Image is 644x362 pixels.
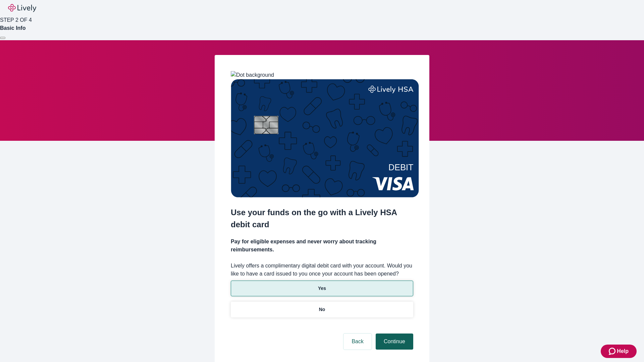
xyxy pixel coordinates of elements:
[617,347,629,355] span: Help
[231,79,419,197] img: Debit card
[231,238,413,254] h4: Pay for eligible expenses and never worry about tracking reimbursements.
[231,281,413,296] button: Yes
[231,262,413,278] label: Lively offers a complimentary digital debit card with your account. Would you like to have a card...
[343,334,372,350] button: Back
[8,4,36,12] img: Lively
[318,285,326,292] p: Yes
[231,71,274,79] img: Dot background
[231,206,413,231] h2: Use your funds on the go with a Lively HSA debit card
[231,302,413,317] button: No
[376,334,413,350] button: Continue
[601,345,637,358] button: Zendesk support iconHelp
[609,347,617,355] svg: Zendesk support icon
[319,306,325,313] p: No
